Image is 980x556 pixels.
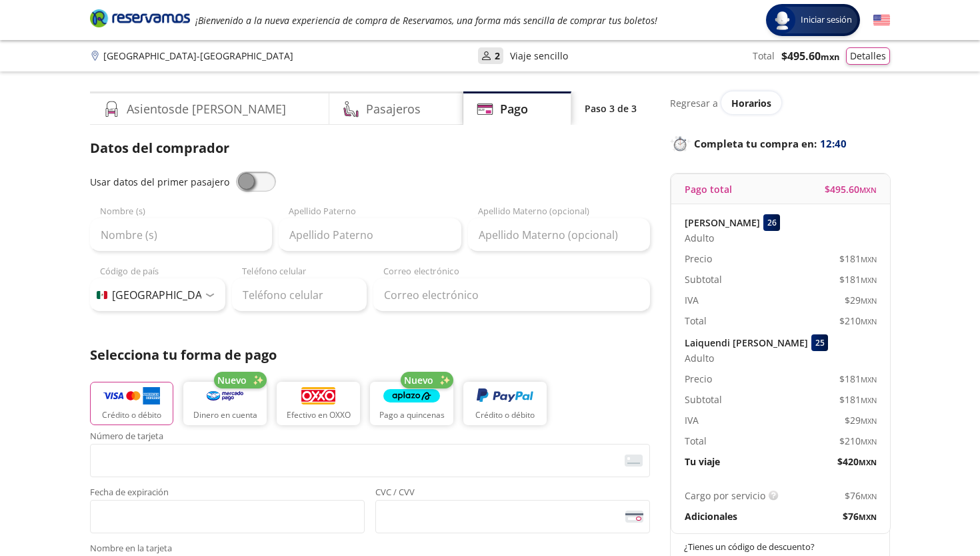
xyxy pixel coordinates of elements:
input: Correo electrónico [373,278,650,312]
button: Pago a quincenas [370,382,453,425]
p: Pago a quincenas [379,409,445,421]
small: MXN [861,437,877,447]
span: $ 29 [845,413,877,427]
p: Regresar a [670,96,718,110]
p: Crédito o débito [475,409,535,421]
small: MXN [821,51,839,63]
p: Viaje sencillo [510,49,568,63]
p: 2 [495,49,500,63]
span: $ 181 [839,372,877,386]
span: $ 181 [839,252,877,266]
i: Brand Logo [90,8,190,28]
span: Número de tarjeta [90,432,650,444]
p: Pago total [685,182,732,196]
p: Efectivo en OXXO [287,409,351,421]
span: Nuevo [217,373,247,387]
span: Fecha de expiración [90,488,365,500]
p: Precio [685,252,712,266]
small: MXN [861,416,877,426]
em: ¡Bienvenido a la nueva experiencia de compra de Reservamos, una forma más sencilla de comprar tus... [195,14,657,27]
p: Datos del comprador [90,138,650,158]
span: $ 495.60 [781,48,839,64]
span: Adulto [685,231,714,245]
span: $ 495.60 [825,182,877,196]
p: Subtotal [685,392,722,406]
button: English [873,12,890,29]
span: $ 76 [843,509,877,523]
p: Total [685,434,707,448]
small: MXN [861,296,877,306]
p: [GEOGRAPHIC_DATA] - [GEOGRAPHIC_DATA] [103,49,293,63]
p: Adicionales [685,509,737,523]
p: Tu viaje [685,455,720,469]
span: Horarios [731,97,771,109]
span: $ 210 [839,434,877,448]
span: 12:40 [820,136,847,152]
span: Nuevo [404,373,433,387]
span: $ 181 [839,272,877,286]
p: IVA [685,413,699,427]
span: $ 181 [839,392,877,406]
p: Total [685,314,707,328]
span: $ 76 [845,489,877,503]
p: Completa tu compra en : [670,134,890,153]
span: $ 210 [839,314,877,328]
small: MXN [859,512,877,522]
div: Regresar a ver horarios [670,91,890,114]
button: Crédito o débito [90,382,173,425]
p: Laiquendi [PERSON_NAME] [685,336,808,350]
p: Total [753,49,775,63]
iframe: Iframe del número de tarjeta asegurada [96,448,644,473]
p: Dinero en cuenta [193,409,257,421]
img: MX [97,291,107,299]
p: Selecciona tu forma de pago [90,345,650,365]
p: Precio [685,372,712,386]
p: Crédito o débito [102,409,161,421]
small: MXN [861,395,877,405]
span: Usar datos del primer pasajero [90,176,229,188]
p: Paso 3 de 3 [585,101,637,115]
button: Crédito o débito [463,382,547,425]
button: Dinero en cuenta [183,382,267,425]
small: MXN [859,457,877,467]
span: $ 29 [845,293,877,307]
h4: Pago [500,100,528,118]
span: $ 420 [837,455,877,469]
img: card [625,455,643,467]
p: [PERSON_NAME] [685,216,760,230]
h4: Asientos de [PERSON_NAME] [127,100,286,118]
p: Subtotal [685,272,722,286]
span: Nombre en la tarjeta [90,544,650,556]
a: Brand Logo [90,8,190,32]
small: MXN [861,374,877,384]
button: Detalles [846,47,890,65]
small: MXN [861,254,877,264]
small: MXN [861,316,877,326]
div: 26 [763,214,780,231]
span: Adulto [685,351,714,365]
iframe: Iframe del código de seguridad de la tarjeta asegurada [381,504,644,529]
small: MXN [861,491,877,501]
small: MXN [859,185,877,195]
input: Apellido Paterno [279,218,461,252]
p: Cargo por servicio [685,489,765,503]
small: MXN [861,275,877,285]
span: Iniciar sesión [795,13,857,27]
p: IVA [685,293,699,307]
input: Teléfono celular [232,278,367,312]
div: 25 [811,334,828,351]
iframe: Iframe de la fecha de caducidad de la tarjeta asegurada [96,504,359,529]
input: Nombre (s) [90,218,272,252]
p: ¿Tienes un código de descuento? [684,541,877,554]
input: Apellido Materno (opcional) [468,218,650,252]
button: Efectivo en OXXO [277,382,360,425]
span: CVC / CVV [375,488,650,500]
h4: Pasajeros [366,100,421,118]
